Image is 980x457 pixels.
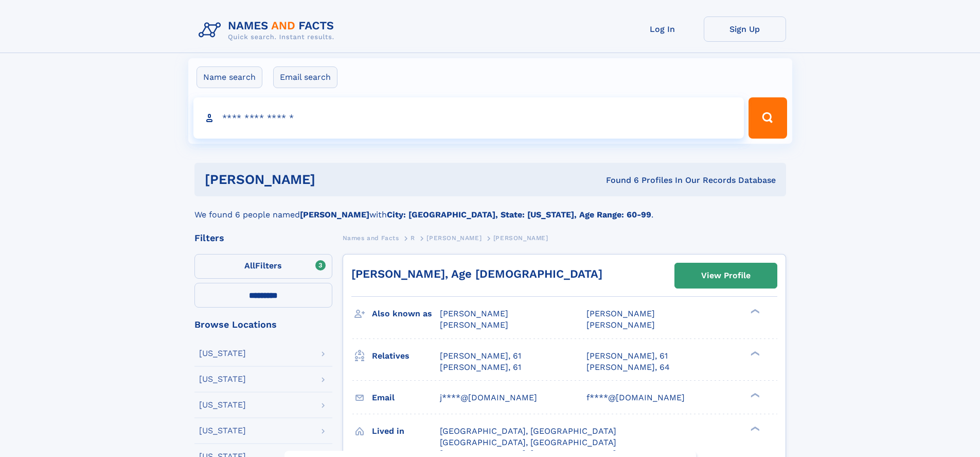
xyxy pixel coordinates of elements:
[426,234,482,242] span: [PERSON_NAME]
[748,350,760,357] div: ❯
[199,375,246,383] div: [US_STATE]
[387,210,651,219] b: City: [GEOGRAPHIC_DATA], State: [US_STATE], Age Range: 60-99
[426,231,482,244] a: [PERSON_NAME]
[704,16,786,42] a: Sign Up
[748,392,760,398] div: ❯
[197,66,262,88] label: Name search
[440,309,508,318] span: [PERSON_NAME]
[749,97,787,139] button: Search Button
[343,231,399,244] a: Names and Facts
[701,264,751,287] div: View Profile
[199,427,246,435] div: [US_STATE]
[194,320,332,329] div: Browse Locations
[440,350,521,362] a: [PERSON_NAME], 61
[244,261,255,270] span: All
[411,231,415,244] a: R
[199,349,246,358] div: [US_STATE]
[300,210,369,219] b: [PERSON_NAME]
[621,16,704,42] a: Log In
[440,426,616,436] span: [GEOGRAPHIC_DATA], [GEOGRAPHIC_DATA]
[199,401,246,409] div: [US_STATE]
[194,233,332,243] div: Filters
[193,97,744,139] input: search input
[748,425,760,432] div: ❯
[493,234,548,242] span: [PERSON_NAME]
[372,347,440,365] h3: Relatives
[586,362,670,373] a: [PERSON_NAME], 64
[675,263,777,288] a: View Profile
[586,309,655,318] span: [PERSON_NAME]
[748,308,760,315] div: ❯
[205,173,461,186] h1: [PERSON_NAME]
[194,16,343,44] img: Logo Names and Facts
[586,320,655,330] span: [PERSON_NAME]
[440,320,508,330] span: [PERSON_NAME]
[372,422,440,440] h3: Lived in
[351,267,602,280] a: [PERSON_NAME], Age [DEMOGRAPHIC_DATA]
[440,437,616,447] span: [GEOGRAPHIC_DATA], [GEOGRAPHIC_DATA]
[273,66,337,88] label: Email search
[586,350,668,362] a: [PERSON_NAME], 61
[460,175,776,186] div: Found 6 Profiles In Our Records Database
[194,196,786,221] div: We found 6 people named with .
[372,389,440,407] h3: Email
[372,305,440,323] h3: Also known as
[411,234,415,242] span: R
[194,254,332,279] label: Filters
[440,362,521,373] a: [PERSON_NAME], 61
